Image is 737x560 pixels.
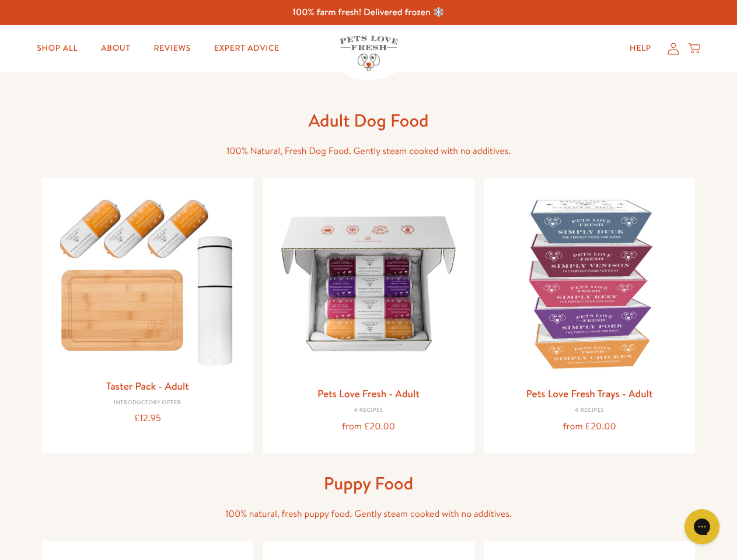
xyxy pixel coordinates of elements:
[144,37,200,60] a: Reviews
[27,37,87,60] a: Shop All
[272,407,465,414] div: 4 Recipes
[225,508,512,520] span: 100% natural, fresh puppy food. Gently steam cooked with no additives.
[51,411,244,426] div: £12.95
[679,505,725,548] iframe: Gorgias live chat messenger
[493,187,686,380] img: Pets Love Fresh Trays - Adult
[526,386,653,401] a: Pets Love Fresh Trays - Adult
[272,419,465,435] div: from £20.00
[272,187,465,380] img: Pets Love Fresh - Adult
[205,37,289,60] a: Expert Advice
[182,109,556,132] h1: Adult Dog Food
[51,400,244,407] div: Introductory Offer
[340,36,398,71] img: Pets Love Fresh
[51,187,244,372] img: Taster Pack - Adult
[106,379,189,393] a: Taster Pack - Adult
[182,472,556,495] h1: Puppy Food
[92,37,139,60] a: About
[620,37,661,60] a: Help
[493,407,686,414] div: 4 Recipes
[493,419,686,435] div: from £20.00
[226,145,511,157] span: 100% Natural, Fresh Dog Food. Gently steam cooked with no additives.
[317,386,420,401] a: Pets Love Fresh - Adult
